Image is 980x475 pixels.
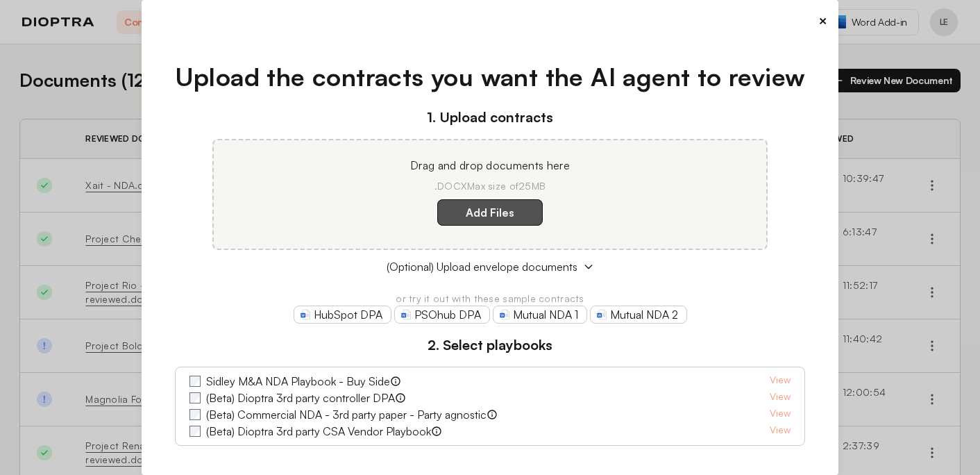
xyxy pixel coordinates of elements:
label: (Beta) Dioptra 3rd party controller DPA [206,390,395,406]
a: Mutual NDA 1 [493,306,587,324]
button: (Optional) Upload envelope documents [175,258,806,275]
p: or try it out with these sample contracts [175,292,806,306]
span: (Optional) Upload envelope documents [387,258,577,275]
label: (Beta) Dioptra 3rd party CSA Vendor Playbook [206,423,431,440]
a: Mutual NDA 2 [590,306,687,324]
a: HubSpot DPA [294,306,391,324]
a: View [770,423,791,440]
a: View [770,373,791,390]
a: PSOhub DPA [394,306,490,324]
a: View [770,390,791,406]
h3: 2. Select playbooks [175,335,806,356]
a: View [770,406,791,423]
p: Drag and drop documents here [230,157,750,174]
label: Add Files [437,199,543,226]
h1: Upload the contracts you want the AI agent to review [175,58,806,96]
h3: 1. Upload contracts [175,107,806,128]
label: (Beta) Commercial NDA - 3rd party paper - Party agnostic [206,406,487,423]
p: .DOCX Max size of 25MB [230,179,750,193]
button: × [818,11,827,31]
label: Sidley M&A NDA Playbook - Buy Side [206,373,390,390]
